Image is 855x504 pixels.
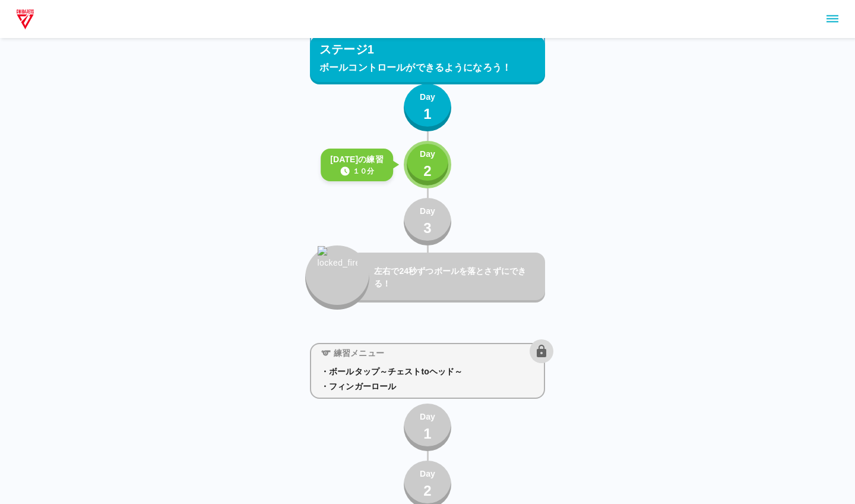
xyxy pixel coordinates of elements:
p: Day [420,468,435,480]
p: ステージ1 [319,40,374,58]
p: Day [420,91,435,103]
button: Day1 [404,84,451,131]
p: ボールコントロールができるようになろう！ [319,61,536,75]
p: 3 [423,218,432,239]
p: 2 [423,160,432,182]
p: 左右で24秒ずつボールを落とさずにできる！ [374,265,540,290]
p: 2 [423,480,432,502]
button: sidemenu [822,9,843,29]
p: 練習メニュー [334,347,384,360]
p: Day [420,411,435,423]
p: １０分 [353,166,374,177]
p: 1 [423,423,432,445]
button: Day3 [404,198,451,245]
button: Day2 [404,141,451,188]
p: ・ボールタップ～チェストtoヘッド～ [321,366,534,378]
p: Day [420,205,435,218]
p: 1 [423,103,432,125]
img: dummy [14,7,36,31]
p: [DATE]の練習 [330,153,384,166]
img: locked_fire_icon [318,246,357,295]
button: locked_fire_icon [305,245,369,310]
button: Day1 [404,404,451,451]
p: ・フィンガーロール [321,380,534,393]
p: Day [420,148,435,160]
